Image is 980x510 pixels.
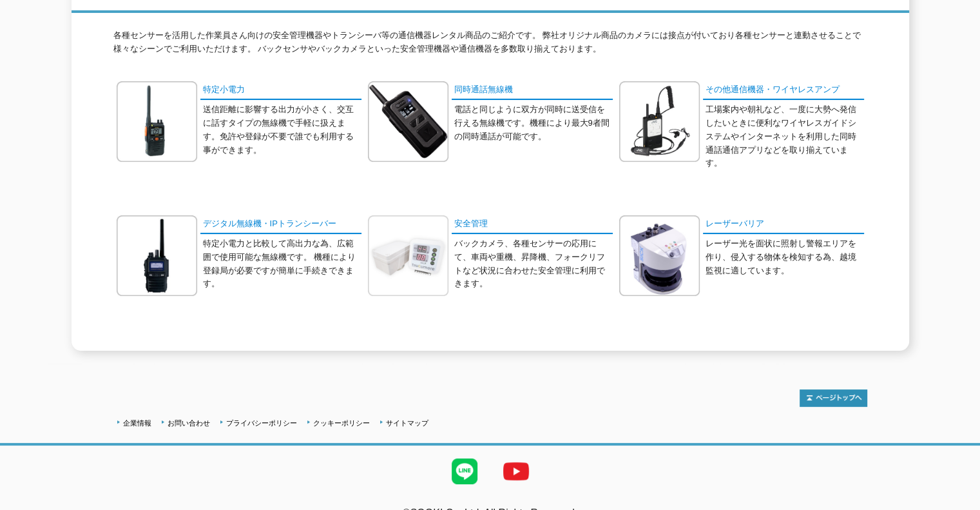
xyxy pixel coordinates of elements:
[703,215,864,234] a: レーザーバリア
[439,446,490,497] img: LINE
[490,446,542,497] img: YouTube
[368,81,448,162] img: 同時通話無線機
[203,237,361,291] p: 特定小電力と比較して高出力な為、広範囲で使用可能な無線機です。 機種により登録局が必要ですが簡単に手続きできます。
[386,419,428,427] a: サイトマップ
[226,419,297,427] a: プライバシーポリシー
[619,215,700,296] img: レーザーバリア
[168,419,210,427] a: お問い合わせ
[368,215,448,296] img: 安全管理
[703,81,864,100] a: その他通信機器・ワイヤレスアンプ
[452,81,613,100] a: 同時通話無線機
[117,81,197,162] img: 特定小電力
[123,419,151,427] a: 企業情報
[200,81,361,100] a: 特定小電力
[203,103,361,157] p: 送信距離に影響する出力が小さく、交互に話すタイプの無線機で手軽に扱えます。免許や登録が不要で誰でも利用する事ができます。
[706,237,864,277] p: レーザー光を面状に照射し警報エリアを作り、侵入する物体を検知する為、越境監視に適しています。
[619,81,700,162] img: その他通信機器・ワイヤレスアンプ
[706,103,864,170] p: 工場案内や朝礼など、一度に大勢へ発信したいときに便利なワイヤレスガイドシステムやインターネットを利用した同時通話通信アプリなどを取り揃えています。
[800,389,867,407] img: トップページへ
[454,103,613,143] p: 電話と同じように双方が同時に送受信を行える無線機です。機種により最大9者間の同時通話が可能です。
[313,419,370,427] a: クッキーポリシー
[200,215,361,234] a: デジタル無線機・IPトランシーバー
[113,29,867,63] p: 各種センサーを活用した作業員さん向けの安全管理機器やトランシーバ等の通信機器レンタル商品のご紹介です。 弊社オリジナル商品のカメラには接点が付いており各種センサーと連動させることで様々なシーンで...
[117,215,197,296] img: デジタル無線機・IPトランシーバー
[452,215,613,234] a: 安全管理
[454,237,613,291] p: バックカメラ、各種センサーの応用にて、車両や重機、昇降機、フォークリフトなど状況に合わせた安全管理に利用できます。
